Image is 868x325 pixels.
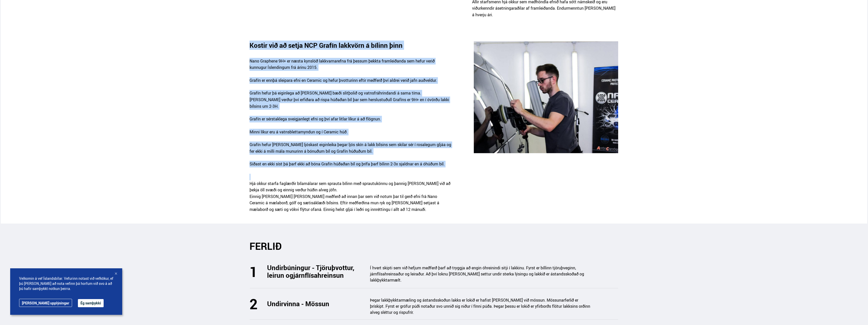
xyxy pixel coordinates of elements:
button: Opna LiveChat spjallviðmót [4,2,19,17]
img: t2aSzQuknnt4eSqf.png [474,41,618,153]
p: Minni líkur eru á vatnsblettamyndun og í Ceramic húð. [250,129,451,142]
span: Velkomin á vef Íslandsbílar. Vefurinn notast við vefkökur, ef þú [PERSON_NAME] að nota vefinn þá ... [19,276,113,291]
p: Grafín hefur þá eiginlega að [PERSON_NAME] bæði slitþolið og vatnsfráhrindandi á sama tíma. [PERS... [250,90,451,116]
a: [PERSON_NAME] upplýsingar [19,299,72,307]
p: Í hvert skipti sem við hefjum meðferð þarf að tryggja að engin óhreinindi sitji í lakkinu. Fyrst ... [370,265,593,283]
p: Hjá okkur starfa faglærðir bílamálarar sem sprauta bílinn með sprautukönnu og þannig [PERSON_NAME... [250,174,451,219]
h3: Undirbúningur - Tjöruþvottur, leirun og [267,264,366,279]
h3: Undirvinna - Mössun [267,300,366,307]
p: Grafín hefur [PERSON_NAME] ljóskast eiginleika þegar ljós skín á lakk bílsins sem skilar sér í ro... [250,142,451,161]
p: Síðast en ekki síst þá þarf ekki að bóna Grafín húðaðan bíl og þrífa þarf bílinn 2-3x sjaldnar en... [250,161,451,174]
p: Nano Graphene 9H+ er næsta kynslóð lakkvarnarefna frá þessum þekkta framleiðanda sem hefur verið ... [250,58,451,77]
p: Grafín er sérstaklega sveigjanlegt efni og því afar litlar líkur á að flögnun. [250,116,451,129]
button: Ég samþykki [78,299,104,307]
p: Grafín er ennþá sleipara efni en Ceramic og hefur þvotturinn eftir meðferð því aldrei verið jafn ... [250,77,451,90]
h3: Kostir við að setja NCP Grafín lakkvörn á bílinn þinn [250,41,411,49]
p: Þegar lakkþykktarmæling og ástandsskoðun lakks er lokið er hafist [PERSON_NAME] við mössun. Mössu... [370,297,593,315]
span: járnflísahreinsun [294,271,344,280]
h2: FERLIÐ [250,240,618,252]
